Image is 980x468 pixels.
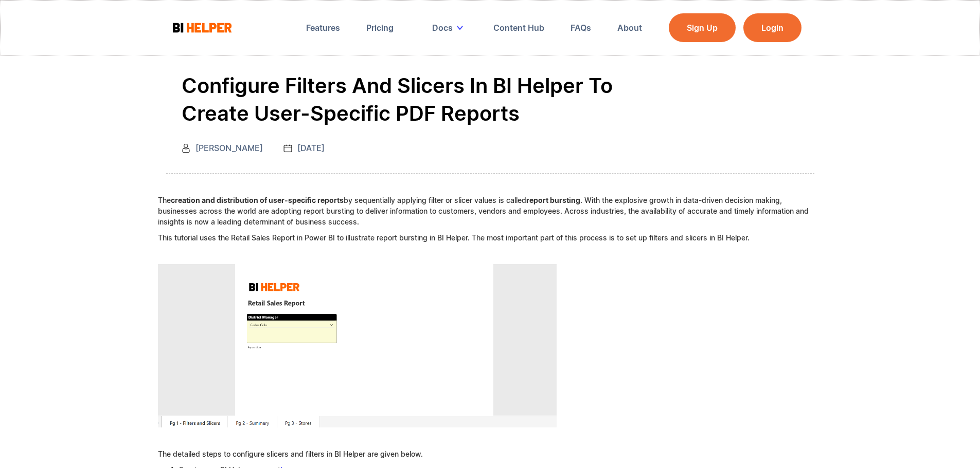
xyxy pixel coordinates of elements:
p: This tutorial uses the Retail Sales Report in Power BI to illustrate report bursting in BI Helper... [158,232,823,243]
div: Docs [432,23,453,33]
strong: report bursting [526,196,580,204]
div: Content Hub [493,23,544,33]
a: Sign Up [669,13,736,42]
a: Features [299,16,347,39]
a: Pricing [359,16,401,39]
div: [DATE] [297,143,325,153]
a: Login [743,13,801,42]
div: FAQs [571,23,591,33]
a: FAQs [563,16,598,39]
p: ‍ [158,433,823,443]
div: About [617,23,642,33]
p: The detailed steps to configure slicers and filters in BI Helper are given below. [158,448,823,459]
div: Pricing [366,23,394,33]
h1: Configure Filters And Slicers In BI Helper To Create User-Specific PDF Reports [182,72,645,127]
div: Docs [425,16,474,39]
strong: creation and distribution of user-specific reports [171,196,344,204]
div: [PERSON_NAME] [195,143,263,153]
p: ‍ [158,248,823,259]
a: Content Hub [486,16,551,39]
div: Features [306,23,340,33]
p: The by sequentially applying filter or slicer values is called . With the explosive growth in dat... [158,195,823,227]
a: About [610,16,649,39]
